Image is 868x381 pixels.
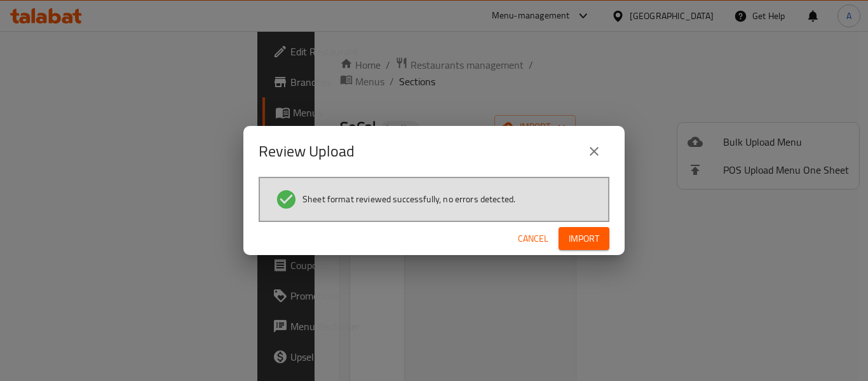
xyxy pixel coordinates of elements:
[569,231,599,247] span: Import
[302,193,515,205] span: Sheet format reviewed successfully, no errors detected.
[259,141,355,162] h2: Review Upload
[579,136,609,167] button: close
[559,227,609,251] button: Import
[518,231,548,247] span: Cancel
[513,227,553,251] button: Cancel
